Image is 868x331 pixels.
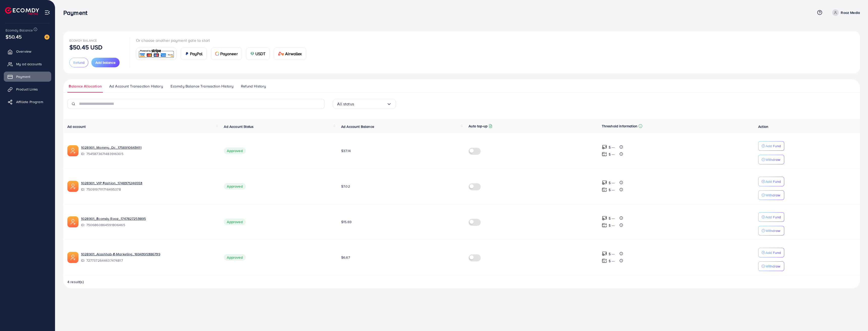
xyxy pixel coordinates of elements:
[758,212,784,222] button: Add Fund
[766,178,781,185] p: Add Fund
[81,258,216,263] span: ID: 7277372644637474817
[81,252,216,263] div: <span class='underline'>1028901_Alashhab-E-Marketing_1694395386739</span></br>7277372644637474817
[69,83,102,89] span: Balance Allocation
[81,145,142,150] a: 1028901_Mommy_Dc_1756910643411
[341,184,350,189] span: $7.02
[138,48,175,59] img: card
[241,83,266,89] span: Refund History
[16,74,30,79] span: Payment
[67,181,78,192] img: ic-ads-acc.e4c84228.svg
[278,52,284,56] img: card
[224,147,246,154] span: Approved
[766,192,780,198] p: Withdraw
[211,47,242,60] a: cardPayoneer
[73,60,85,65] span: Refund
[171,83,233,89] span: Ecomdy Balance Transaction History
[609,144,615,150] p: $ ---
[602,216,607,221] img: top-up amount
[602,258,607,263] img: top-up amount
[602,152,607,157] img: top-up amount
[4,46,51,56] a: Overview
[44,35,49,40] img: image
[220,51,238,57] span: Payoneer
[285,51,302,57] span: Airwallex
[16,99,43,104] span: Affiliate Program
[758,261,784,271] button: Withdraw
[181,47,207,60] a: cardPayPal
[758,124,768,129] span: Action
[6,33,22,40] span: $50.45
[766,228,780,234] p: Withdraw
[190,51,203,57] span: PayPal
[81,216,216,228] div: <span class='underline'>1028901_Ecomdy Rooz_1747827253895</span></br>7506860864591806465
[758,248,784,257] button: Add Fund
[758,190,784,200] button: Withdraw
[16,87,38,92] span: Product Links
[16,49,31,54] span: Overview
[63,9,91,16] h3: Payment
[602,223,607,228] img: top-up amount
[341,124,374,129] span: Ad Account Balance
[81,180,142,186] a: 1028901_VIP Fashion_1748371246553
[333,99,396,109] div: Search for option
[81,222,216,227] span: ID: 7506860864591806465
[337,100,354,108] span: All status
[6,28,33,33] span: Ecomdy Balance
[81,180,216,192] div: <span class='underline'>1028901_VIP Fashion_1748371246553</span></br>7509197111716495378
[69,44,103,50] p: $50.45 USD
[341,148,351,153] span: $37.14
[67,216,78,227] img: ic-ads-acc.e4c84228.svg
[224,183,246,190] span: Approved
[224,219,246,225] span: Approved
[341,255,350,260] span: $6.67
[81,151,216,156] span: ID: 7545873671483916305
[4,72,51,82] a: Payment
[766,143,781,149] p: Add Fund
[609,151,615,157] p: $ ---
[67,279,84,284] span: 4 result(s)
[758,226,784,235] button: Withdraw
[185,52,189,56] img: card
[341,219,351,224] span: $15.69
[250,52,254,56] img: card
[81,187,216,192] span: ID: 7509197111716495378
[69,38,97,43] span: Ecomdy Balance
[5,7,39,15] img: logo
[841,10,860,16] p: Rooz Media
[469,123,487,129] p: Auto top-up
[95,60,116,65] span: Add balance
[602,144,607,150] img: top-up amount
[16,62,42,67] span: My ad accounts
[81,145,216,157] div: <span class='underline'>1028901_Mommy_Dc_1756910643411</span></br>7545873671483916305
[255,51,266,57] span: USDT
[766,263,780,269] p: Withdraw
[602,123,637,129] p: Threshold information
[766,157,780,163] p: Withdraw
[609,251,615,257] p: $ ---
[44,10,50,15] img: menu
[766,250,781,256] p: Add Fund
[81,252,160,257] a: 1028901_Alashhab-E-Marketing_1694395386739
[758,141,784,151] button: Add Fund
[224,124,254,129] span: Ad Account Status
[224,254,246,261] span: Approved
[246,47,270,60] a: cardUSDT
[758,155,784,164] button: Withdraw
[67,124,86,129] span: Ad account
[69,58,88,67] button: Refund
[609,258,615,264] p: $ ---
[354,100,387,108] input: Search for option
[274,47,306,60] a: cardAirwallex
[4,59,51,69] a: My ad accounts
[602,251,607,256] img: top-up amount
[602,187,607,192] img: top-up amount
[609,180,615,186] p: $ ---
[4,97,51,107] a: Affiliate Program
[136,48,177,60] a: card
[215,52,219,56] img: card
[91,58,120,67] button: Add balance
[609,222,615,228] p: $ ---
[758,177,784,186] button: Add Fund
[81,216,146,221] a: 1028901_Ecomdy Rooz_1747827253895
